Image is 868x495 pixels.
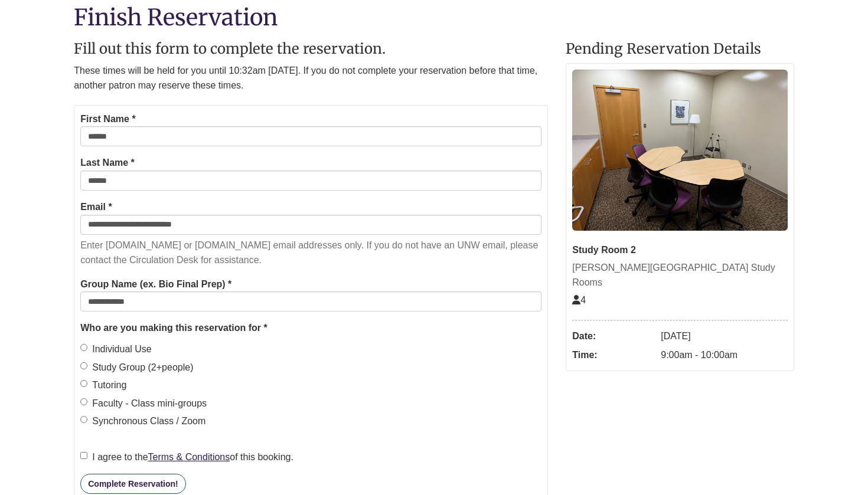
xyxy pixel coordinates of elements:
a: Terms & Conditions [148,452,230,462]
label: Faculty - Class mini-groups [80,396,207,411]
h2: Pending Reservation Details [566,41,794,57]
label: Study Group (2+people) [80,360,193,375]
input: Faculty - Class mini-groups [80,398,87,405]
div: [PERSON_NAME][GEOGRAPHIC_DATA] Study Rooms [572,260,788,290]
label: Group Name (ex. Bio Final Prep) * [80,277,231,292]
h2: Fill out this form to complete the reservation. [74,41,548,57]
input: I agree to theTerms & Conditionsof this booking. [80,452,87,459]
input: Tutoring [80,380,87,387]
dd: 9:00am - 10:00am [661,346,788,365]
span: The capacity of this space [572,295,586,305]
label: Synchronous Class / Zoom [80,414,205,429]
input: Synchronous Class / Zoom [80,416,87,423]
label: Individual Use [80,342,152,357]
p: Enter [DOMAIN_NAME] or [DOMAIN_NAME] email addresses only. If you do not have an UNW email, pleas... [80,238,541,268]
label: Last Name * [80,155,135,171]
label: Email * [80,199,112,215]
dt: Time: [572,346,655,365]
label: First Name * [80,112,135,127]
dt: Date: [572,327,655,346]
h1: Finish Reservation [74,5,794,29]
p: These times will be held for you until 10:32am [DATE]. If you do not complete your reservation be... [74,63,548,93]
input: Study Group (2+people) [80,362,87,369]
label: I agree to the of this booking. [80,450,293,465]
button: Complete Reservation! [80,474,185,494]
div: Study Room 2 [572,242,788,258]
img: Study Room 2 [572,70,788,231]
dd: [DATE] [661,327,788,346]
legend: Who are you making this reservation for * [80,320,541,336]
label: Tutoring [80,378,126,393]
input: Individual Use [80,344,87,351]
